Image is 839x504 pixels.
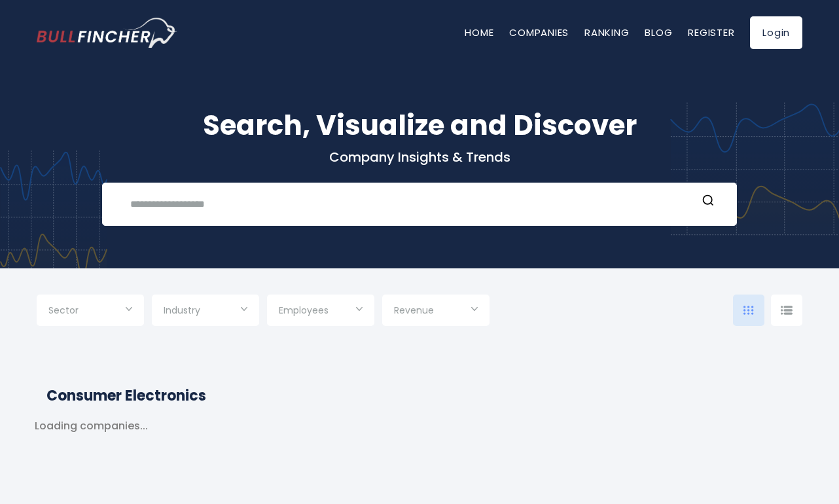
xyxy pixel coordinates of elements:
[394,300,478,323] input: Selection
[37,18,177,48] img: bullfincher logo
[279,304,329,316] span: Employees
[743,306,754,315] img: icon-comp-grid.svg
[48,304,79,316] span: Sector
[164,304,200,316] span: Industry
[781,306,793,315] img: icon-comp-list-view.svg
[48,300,132,323] input: Selection
[46,385,793,406] h2: Consumer Electronics
[688,26,734,39] a: Register
[164,300,247,323] input: Selection
[645,26,672,39] a: Blog
[465,26,493,39] a: Home
[37,18,177,48] a: Go to homepage
[584,26,629,39] a: Ranking
[394,304,434,316] span: Revenue
[750,16,802,49] a: Login
[700,194,717,211] button: Search
[37,149,802,166] p: Company Insights & Trends
[279,300,363,323] input: Selection
[509,26,569,39] a: Companies
[37,105,802,146] h1: Search, Visualize and Discover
